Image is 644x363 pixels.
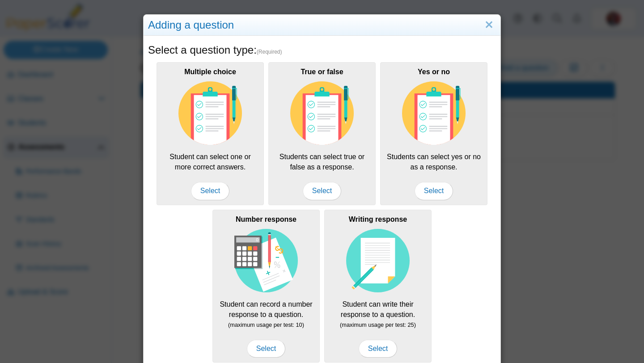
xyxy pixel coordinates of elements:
[303,182,341,200] span: Select
[144,15,500,36] div: Adding a question
[290,81,354,145] img: item-type-multiple-choice.svg
[349,215,407,223] b: Writing response
[324,210,432,363] div: Student can write their response to a question.
[234,229,298,292] img: item-type-number-response.svg
[402,81,466,145] img: item-type-multiple-choice.svg
[482,17,496,33] a: Close
[212,210,320,363] div: Student can record a number response to a question.
[178,81,242,145] img: item-type-multiple-choice.svg
[184,68,236,76] b: Multiple choice
[228,321,304,328] small: (maximum usage per test: 10)
[301,68,343,76] b: True or false
[268,62,376,205] div: Students can select true or false as a response.
[380,62,487,205] div: Students can select yes or no as a response.
[346,229,410,292] img: item-type-writing-response.svg
[257,48,282,56] span: (Required)
[191,182,229,200] span: Select
[359,340,397,358] span: Select
[148,42,496,58] h5: Select a question type:
[236,215,297,223] b: Number response
[157,62,264,205] div: Student can select one or more correct answers.
[340,321,416,328] small: (maximum usage per test: 25)
[415,182,453,200] span: Select
[247,340,285,358] span: Select
[418,68,450,76] b: Yes or no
